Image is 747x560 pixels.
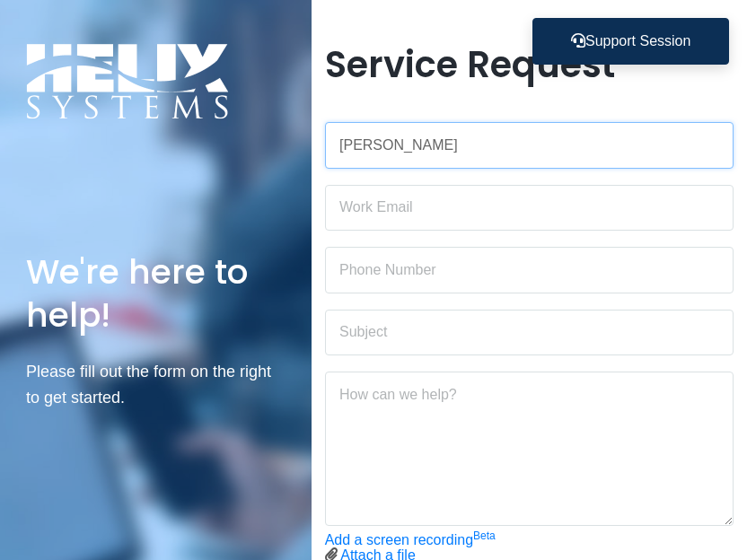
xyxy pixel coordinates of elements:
[26,359,286,411] p: Please fill out the form on the right to get started.
[473,529,496,542] sup: Beta
[325,247,734,293] input: Phone Number
[325,122,734,169] input: Name
[26,250,286,337] h1: We're here to help!
[325,185,734,232] input: Work Email
[325,43,734,86] h1: Service Request
[325,532,496,547] a: Add a screen recordingBeta
[325,310,734,356] input: Subject
[26,43,229,119] img: Logo
[532,18,729,65] button: Support Session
